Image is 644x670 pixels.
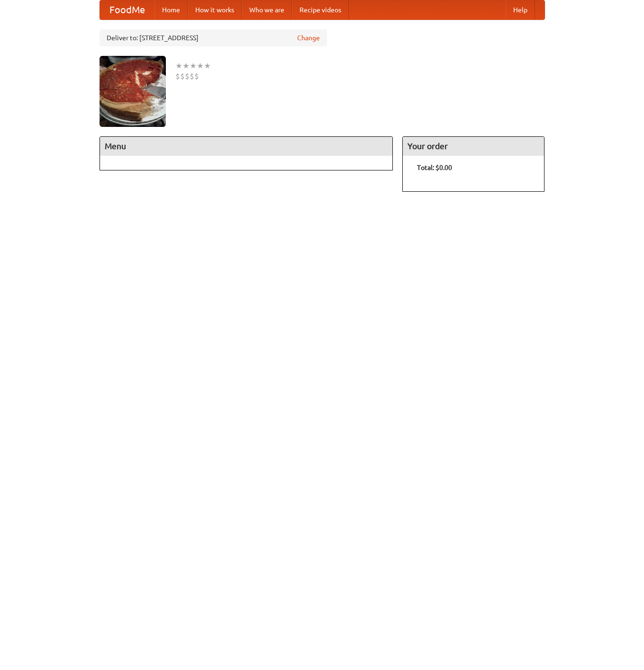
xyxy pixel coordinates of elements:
li: $ [190,71,194,81]
a: Who we are [242,0,292,19]
img: angular.jpg [100,56,166,127]
div: Deliver to: [STREET_ADDRESS] [100,29,327,46]
li: $ [175,71,180,81]
b: Total: $0.00 [417,164,452,171]
li: ★ [182,61,190,71]
a: FoodMe [100,0,154,19]
a: Recipe videos [292,0,349,19]
a: How it works [188,0,242,19]
a: Change [297,33,320,43]
li: ★ [190,61,197,71]
li: $ [185,71,190,81]
li: $ [194,71,199,81]
li: ★ [197,61,204,71]
li: $ [180,71,185,81]
a: Help [506,0,535,19]
h4: Your order [403,137,544,156]
a: Home [154,0,188,19]
li: ★ [175,61,182,71]
h4: Menu [100,137,393,156]
li: ★ [204,61,211,71]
